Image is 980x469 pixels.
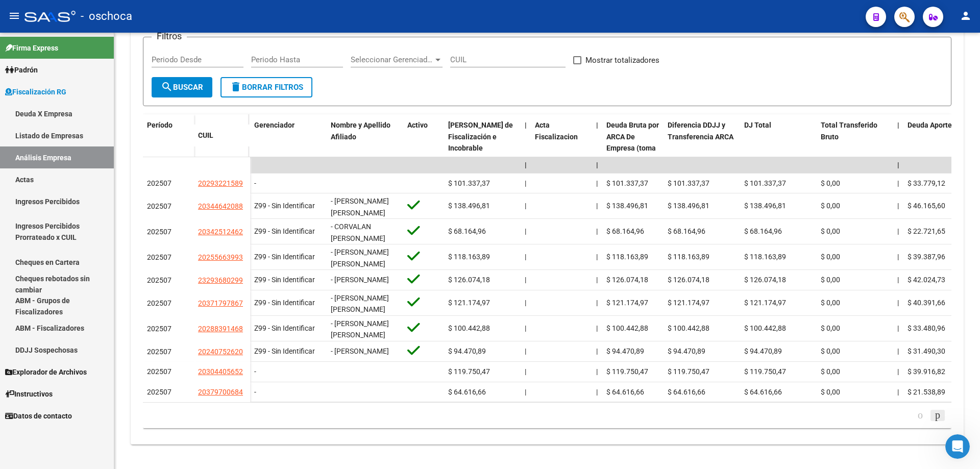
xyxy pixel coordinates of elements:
[897,179,899,187] span: |
[740,114,817,183] datatable-header-cell: DJ Total
[897,121,899,129] span: |
[897,347,899,355] span: |
[331,276,389,284] span: - [PERSON_NAME]
[198,179,243,187] span: 20293221589
[668,227,705,235] span: $ 68.164,96
[606,253,648,261] span: $ 118.163,89
[407,121,428,129] span: Activo
[744,121,771,129] span: DJ Total
[908,388,945,396] span: $ 21.538,89
[606,347,644,355] span: $ 94.470,89
[897,161,899,169] span: |
[908,367,945,376] span: $ 39.916,82
[744,367,786,376] span: $ 119.750,47
[331,347,389,355] span: - [PERSON_NAME]
[668,347,705,355] span: $ 94.470,89
[147,367,171,376] span: 202507
[585,54,659,66] span: Mostrar totalizadores
[147,325,171,333] span: 202507
[893,114,903,183] datatable-header-cell: |
[744,347,782,355] span: $ 94.470,89
[5,410,72,422] span: Datos de contacto
[230,83,303,92] span: Borrar Filtros
[254,367,256,376] span: -
[254,121,295,129] span: Gerenciador
[8,10,20,22] mat-icon: menu
[606,324,648,332] span: $ 100.442,88
[960,10,972,22] mat-icon: person
[5,388,53,400] span: Instructivos
[254,276,315,284] span: Z99 - Sin Identificar
[327,114,403,183] datatable-header-cell: Nombre y Apellido Afiliado
[531,114,592,183] datatable-header-cell: Acta Fiscalizacion
[220,77,312,97] button: Borrar Filtros
[448,324,490,332] span: $ 100.442,88
[147,121,173,129] span: Período
[668,324,709,332] span: $ 100.442,88
[403,114,444,183] datatable-header-cell: Activo
[147,299,171,307] span: 202507
[198,228,243,236] span: 20342512462
[897,202,899,210] span: |
[198,367,243,376] span: 20304405652
[592,114,602,183] datatable-header-cell: |
[668,388,705,396] span: $ 64.616,66
[525,202,526,210] span: |
[448,299,490,307] span: $ 121.174,97
[147,202,171,210] span: 202507
[5,42,58,54] span: Firma Express
[448,388,486,396] span: $ 64.616,66
[254,347,315,355] span: Z99 - Sin Identificar
[198,348,243,356] span: 20240752620
[668,253,709,261] span: $ 118.163,89
[254,227,315,235] span: Z99 - Sin Identificar
[908,347,945,355] span: $ 31.490,30
[606,276,648,284] span: $ 126.074,18
[5,366,87,378] span: Explorador de Archivos
[668,179,709,187] span: $ 101.337,37
[525,388,526,396] span: |
[448,253,490,261] span: $ 118.163,89
[897,324,899,332] span: |
[596,388,598,396] span: |
[147,228,171,236] span: 202507
[448,179,490,187] span: $ 101.337,37
[448,121,513,153] span: [PERSON_NAME] de Fiscalización e Incobrable
[897,367,899,376] span: |
[908,179,945,187] span: $ 33.779,12
[897,388,899,396] span: |
[596,324,598,332] span: |
[908,276,945,284] span: $ 42.024,73
[161,83,203,92] span: Buscar
[897,253,899,261] span: |
[744,227,782,235] span: $ 68.164,96
[821,121,877,141] span: Total Transferido Bruto
[744,202,786,210] span: $ 138.496,81
[198,276,243,284] span: 23293680299
[230,81,242,93] mat-icon: delete
[198,131,213,139] span: CUIL
[606,388,644,396] span: $ 64.616,66
[596,202,598,210] span: |
[254,179,256,187] span: -
[525,276,526,284] span: |
[198,325,243,333] span: 20288391468
[525,324,526,332] span: |
[821,299,840,307] span: $ 0,00
[897,299,899,307] span: |
[147,179,171,187] span: 202507
[147,348,171,356] span: 202507
[596,179,598,187] span: |
[744,388,782,396] span: $ 64.616,66
[5,86,66,97] span: Fiscalización RG
[596,299,598,307] span: |
[596,253,598,261] span: |
[606,367,648,376] span: $ 119.750,47
[448,367,490,376] span: $ 119.750,47
[351,55,433,64] span: Seleccionar Gerenciador
[198,388,243,396] span: 20379700684
[254,324,315,332] span: Z99 - Sin Identificar
[606,227,644,235] span: $ 68.164,96
[525,161,527,169] span: |
[448,347,486,355] span: $ 94.470,89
